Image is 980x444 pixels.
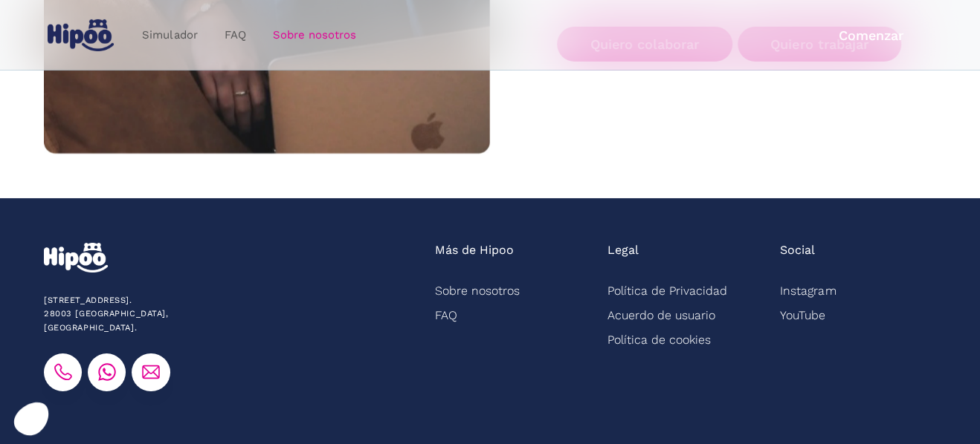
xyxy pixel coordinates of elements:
[44,294,260,335] div: [STREET_ADDRESS]. 28003 [GEOGRAPHIC_DATA], [GEOGRAPHIC_DATA].
[607,327,711,352] a: Política de cookies
[259,21,369,50] a: Sobre nosotros
[435,243,514,258] div: Más de Hipoo
[780,278,836,303] a: Instagram
[435,278,520,303] a: Sobre nosotros
[607,243,639,258] div: Legal
[607,278,727,303] a: Política de Privacidad
[44,13,117,57] a: home
[780,303,825,327] a: YouTube
[435,303,457,327] a: FAQ
[129,21,210,50] a: Simulador
[805,18,936,53] a: Comenzar
[607,303,715,327] a: Acuerdo de usuario
[210,21,259,50] a: FAQ
[780,243,815,258] div: Social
